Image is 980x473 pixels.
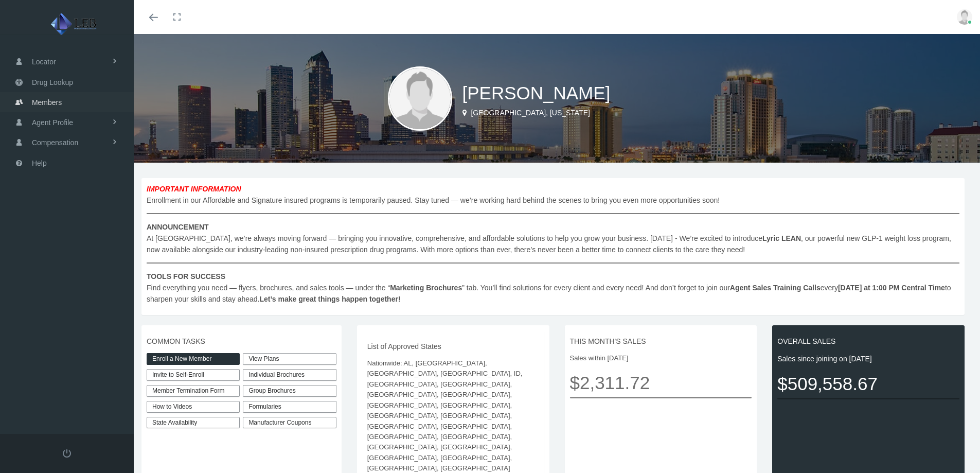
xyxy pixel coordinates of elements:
b: Lyric LEAN [762,234,801,242]
a: View Plans [243,353,336,365]
div: Individual Brochures [243,369,336,381]
b: [DATE] at 1:00 PM Central Time [838,284,945,292]
a: Member Termination Form [147,385,240,397]
span: Locator [32,52,56,72]
b: TOOLS FOR SUCCESS [147,272,225,281]
span: Sales since joining on [DATE] [777,353,959,364]
img: user-placeholder.jpg [957,9,972,25]
b: Marketing Brochures [390,284,462,292]
img: LEB INSURANCE GROUP [13,11,137,37]
span: Compensation [32,133,78,152]
span: $509,558.67 [777,370,959,398]
a: State Availability [147,417,240,429]
b: ANNOUNCEMENT [147,223,209,231]
span: OVERALL SALES [777,336,959,347]
b: Let’s make great things happen together! [259,295,400,303]
span: COMMON TASKS [147,336,336,347]
span: Drug Lookup [32,73,73,92]
span: Agent Profile [32,113,73,132]
span: Enrollment in our Affordable and Signature insured programs is temporarily paused. Stay tuned — w... [147,183,959,305]
b: Agent Sales Training Calls [730,284,821,292]
span: $2,311.72 [570,369,752,397]
span: List of Approved States [367,341,539,352]
a: Manufacturer Coupons [243,417,336,429]
span: Members [32,93,62,112]
a: Enroll a New Member [147,353,240,365]
div: Formularies [243,401,336,413]
a: How to Videos [147,401,240,413]
span: THIS MONTH'S SALES [570,336,752,347]
img: user-placeholder.jpg [388,66,452,131]
b: IMPORTANT INFORMATION [147,185,241,193]
a: Invite to Self-Enroll [147,369,240,381]
span: [PERSON_NAME] [462,83,611,103]
div: Group Brochures [243,385,336,397]
span: Help [32,153,47,173]
span: Sales within [DATE] [570,353,752,363]
span: [GEOGRAPHIC_DATA], [US_STATE] [471,109,590,117]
